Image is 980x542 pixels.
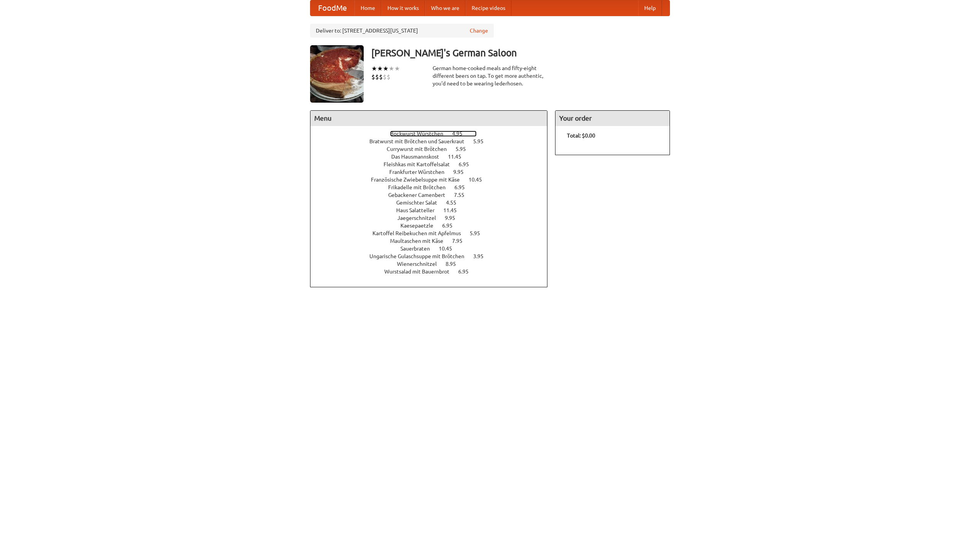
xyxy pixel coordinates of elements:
[388,184,453,190] span: Frikadelle mit Brötchen
[456,146,474,152] span: 5.95
[389,64,394,73] li: ★
[397,261,444,267] span: Wienerschnitzel
[454,184,472,190] span: 6.95
[369,138,472,144] span: Bratwurst mit Brötchen und Sauerkraut
[371,177,467,183] span: Französische Zwiebelsuppe mit Käse
[397,215,469,221] a: Jaegerschnitzel 9.95
[391,154,447,160] span: Das Hausmannskost
[555,111,670,126] h4: Your order
[446,200,464,206] span: 4.55
[383,73,387,81] li: $
[452,238,470,244] span: 7.95
[388,192,453,198] span: Gebackener Camenbert
[465,0,511,16] a: Recipe videos
[371,73,375,81] li: $
[396,207,442,213] span: Haus Salatteller
[473,253,491,259] span: 3.95
[452,131,470,137] span: 4.95
[381,0,425,16] a: How it works
[396,207,471,213] a: Haus Salatteller 11.45
[379,73,383,81] li: $
[372,230,494,236] a: Kartoffel Reibekuchen mit Apfelmus 5.95
[446,261,464,267] span: 8.95
[454,192,472,198] span: 7.55
[388,184,479,190] a: Frikadelle mit Brötchen 6.95
[372,230,469,236] span: Kartoffel Reibekuchen mit Apfelmus
[400,223,467,229] a: Kaesepaetzle 6.95
[384,269,483,275] a: Wurstsalad mit Bauernbrot 6.95
[439,246,460,252] span: 10.45
[459,161,477,167] span: 6.95
[433,64,547,87] div: German home-cooked meals and fifty-eight different beers on tap. To get more authentic, you'd nee...
[310,111,547,126] h4: Menu
[397,261,470,267] a: Wienerschnitzel 8.95
[389,169,452,175] span: Frankfurter Würstchen
[310,24,494,38] div: Deliver to: [STREET_ADDRESS][US_STATE]
[397,215,444,221] span: Jaegerschnitzel
[473,138,491,144] span: 5.95
[445,215,463,221] span: 9.95
[390,238,451,244] span: Maultaschen mit Käse
[369,138,498,144] a: Bratwurst mit Brötchen und Sauerkraut 5.95
[458,269,476,275] span: 6.95
[310,45,364,103] img: angular.jpg
[387,73,390,81] li: $
[396,200,470,206] a: Gemischter Salat 4.55
[469,177,490,183] span: 10.45
[375,73,379,81] li: $
[391,154,475,160] a: Das Hausmannskost 11.45
[387,146,480,152] a: Currywurst mit Brötchen 5.95
[389,169,478,175] a: Frankfurter Würstchen 9.95
[384,269,457,275] span: Wurstsalad mit Bauernbrot
[390,131,477,137] a: Bockwurst Würstchen 4.95
[369,253,498,259] a: Ungarische Gulaschsuppe mit Brötchen 3.95
[369,253,472,259] span: Ungarische Gulaschsuppe mit Brötchen
[390,238,477,244] a: Maultaschen mit Käse 7.95
[394,64,400,73] li: ★
[448,154,469,160] span: 11.45
[384,161,483,167] a: Fleishkas mit Kartoffelsalat 6.95
[396,200,445,206] span: Gemischter Salat
[371,177,496,183] a: Französische Zwiebelsuppe mit Käse 10.45
[387,146,454,152] span: Currywurst mit Brötchen
[442,223,460,229] span: 6.95
[470,27,488,34] a: Change
[384,161,457,167] span: Fleishkas mit Kartoffelsalat
[638,0,662,16] a: Help
[400,246,438,252] span: Sauerbraten
[567,133,595,139] b: Total: $0.00
[354,0,381,16] a: Home
[400,246,466,252] a: Sauerbraten 10.45
[443,207,464,213] span: 11.45
[371,45,670,61] h3: [PERSON_NAME]'s German Saloon
[388,192,479,198] a: Gebackener Camenbert 7.55
[371,64,377,73] li: ★
[390,131,451,137] span: Bockwurst Würstchen
[310,0,354,16] a: FoodMe
[400,223,441,229] span: Kaesepaetzle
[383,64,389,73] li: ★
[470,230,488,236] span: 5.95
[425,0,465,16] a: Who we are
[377,64,383,73] li: ★
[453,169,471,175] span: 9.95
